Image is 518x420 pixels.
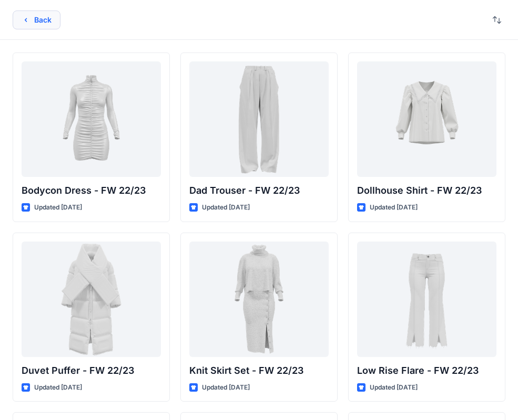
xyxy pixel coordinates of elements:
button: Back [13,10,60,29]
p: Dollhouse Shirt - FW 22/23 [357,183,496,198]
p: Updated [DATE] [34,382,82,393]
a: Dad Trouser - FW 22/23 [189,61,329,177]
p: Updated [DATE] [34,202,82,213]
a: Low Rise Flare - FW 22/23 [357,241,496,357]
p: Duvet Puffer - FW 22/23 [22,363,161,378]
p: Knit Skirt Set - FW 22/23 [189,363,329,378]
a: Duvet Puffer - FW 22/23 [22,241,161,357]
p: Bodycon Dress - FW 22/23 [22,183,161,198]
p: Dad Trouser - FW 22/23 [189,183,329,198]
a: Dollhouse Shirt - FW 22/23 [357,61,496,177]
p: Updated [DATE] [370,382,418,393]
p: Updated [DATE] [202,382,250,393]
p: Low Rise Flare - FW 22/23 [357,363,496,378]
p: Updated [DATE] [202,202,250,213]
p: Updated [DATE] [370,202,418,213]
a: Knit Skirt Set - FW 22/23 [189,241,329,357]
a: Bodycon Dress - FW 22/23 [22,61,161,177]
